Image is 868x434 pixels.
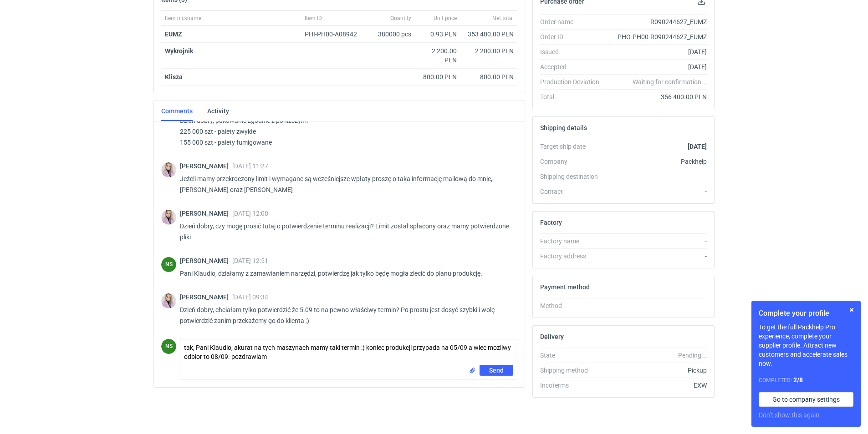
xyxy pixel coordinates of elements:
[464,72,514,81] div: 800.00 PLN
[540,47,607,56] div: Issued
[165,15,201,22] span: Item nickname
[434,15,457,22] span: Unit price
[678,352,707,359] em: Pending...
[232,162,268,170] span: [DATE] 11:27
[607,32,707,41] div: PHO-PH00-R090244627_EUMZ
[161,339,176,354] div: Natalia Stępak
[464,46,514,56] div: 2 200.00 PLN
[540,333,564,340] h2: Delivery
[161,257,176,272] div: Natalia Stępak
[232,210,268,217] span: [DATE] 12:08
[540,77,607,86] div: Production Deviation
[161,210,176,225] img: Klaudia Wiśniewska
[540,301,607,310] div: Method
[161,257,176,272] figcaption: NS
[180,339,517,365] textarea: tak, Pani Klaudio, akurat na tych maszynach mamy taki termin :) koniec produkcji przypada na 05/0...
[180,257,232,264] span: [PERSON_NAME]
[607,301,707,310] div: -
[161,162,176,177] img: Klaudia Wiśniewska
[607,237,707,246] div: -
[607,252,707,261] div: -
[305,15,322,22] span: Item ID
[480,365,513,376] button: Send
[207,101,229,121] a: Activity
[607,187,707,196] div: -
[540,157,607,166] div: Company
[607,92,707,101] div: 356 400.00 PLN
[492,15,514,22] span: Net total
[165,47,193,55] strong: Wykrojnik
[846,304,857,315] button: Skip for now
[759,323,853,368] p: To get the full Packhelp Pro experience, complete your supplier profile. Attract new customers an...
[489,367,504,373] span: Send
[540,172,607,181] div: Shipping destination
[180,210,232,217] span: [PERSON_NAME]
[607,157,707,166] div: Packhelp
[180,304,510,326] p: Dzień dobry, chciałam tylko potwierdzić że 5.09 to na pewno właściwy termin? Po prostu jest dosyć...
[180,162,232,170] span: [PERSON_NAME]
[180,293,232,301] span: [PERSON_NAME]
[419,46,457,65] div: 2 200.00 PLN
[369,26,415,43] div: 380000 pcs
[607,366,707,375] div: Pickup
[390,15,411,22] span: Quantity
[161,101,193,121] a: Comments
[688,143,707,150] strong: [DATE]
[464,30,514,39] div: 353 400.00 PLN
[759,308,853,319] h1: Complete your profile
[180,115,510,148] p: Dzień dobry, pakowanie zgodnie z poniższym: 225 000 szt - palety zwykłe 155 000 szt - palety fumi...
[607,17,707,26] div: R090244627_EUMZ
[540,237,607,246] div: Factory name
[540,142,607,151] div: Target ship date
[540,351,607,360] div: State
[607,381,707,390] div: EXW
[232,257,268,264] span: [DATE] 12:51
[180,221,510,242] p: Dzień dobry, czy mogę prosić tutaj o potwierdzenie terminu realizacji? Limit został spłacony oraz...
[305,30,366,39] div: PHI-PH00-A08942
[607,47,707,56] div: [DATE]
[165,73,183,81] strong: Klisza
[540,62,607,71] div: Accepted
[419,72,457,81] div: 800.00 PLN
[759,410,819,419] button: Don’t show this again
[759,392,853,407] a: Go to company settings
[759,375,853,385] div: Completed:
[180,268,510,279] p: Pani Klaudio, działamy z zamawianiem narzędzi, potwierdzę jak tylko będę mogła zlecić do planu pr...
[232,293,268,301] span: [DATE] 09:34
[540,252,607,261] div: Factory address
[540,32,607,41] div: Order ID
[540,283,590,291] h2: Payment method
[161,293,176,308] img: Klaudia Wiśniewska
[540,124,587,131] h2: Shipping details
[165,30,182,38] a: EUMZ
[540,381,607,390] div: Incoterms
[793,376,803,384] strong: 2 / 8
[540,17,607,26] div: Order name
[540,187,607,196] div: Contact
[419,30,457,39] div: 0.93 PLN
[540,92,607,101] div: Total
[633,77,707,86] em: Waiting for confirmation...
[161,339,176,354] figcaption: NS
[540,219,562,226] h2: Factory
[180,173,510,195] p: Jeżeli mamy przekroczony limit i wymagane są wcześniejsze wpłaty proszę o taka informację mailową...
[607,62,707,71] div: [DATE]
[540,366,607,375] div: Shipping method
